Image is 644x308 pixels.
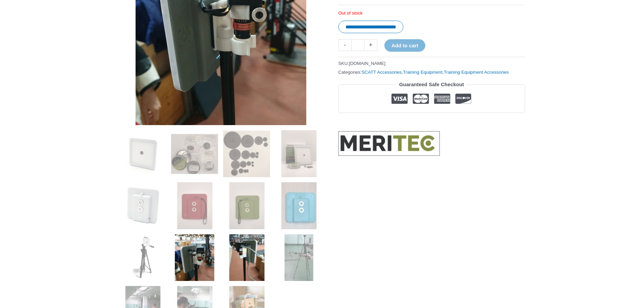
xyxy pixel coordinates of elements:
[338,39,351,51] a: -
[275,182,322,229] img: Target LED - Image 8
[444,70,508,75] a: Training Equipment Accessories
[223,130,270,177] img: Target LED - Image 3
[223,182,270,229] img: Target LED - Image 7
[403,70,443,75] a: Training Equipment
[351,39,364,51] input: Product quantity
[119,182,166,229] img: Target LED - Image 5
[171,182,218,229] img: Target LED - Image 6
[171,234,218,281] img: Target LED - Image 10
[397,80,467,89] legend: Guaranteed Safe Checkout
[384,39,425,52] button: Add to cart
[338,10,525,16] p: Out of stock
[338,118,525,126] iframe: Customer reviews powered by Trustpilot
[223,234,270,281] img: Target LED - Image 11
[338,131,440,156] a: MERITEC
[362,70,402,75] a: SCATT Accessories
[364,39,377,51] a: +
[119,234,166,281] img: Target LED - Image 9
[171,130,218,177] img: Target LED - Image 2
[338,59,386,68] span: SKU:
[338,68,509,76] span: Categories: , ,
[275,234,322,281] img: Target LED - Image 12
[119,130,166,177] img: Target LED
[349,61,385,66] span: [DOMAIN_NAME]
[275,130,322,177] img: Target LED - Image 4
